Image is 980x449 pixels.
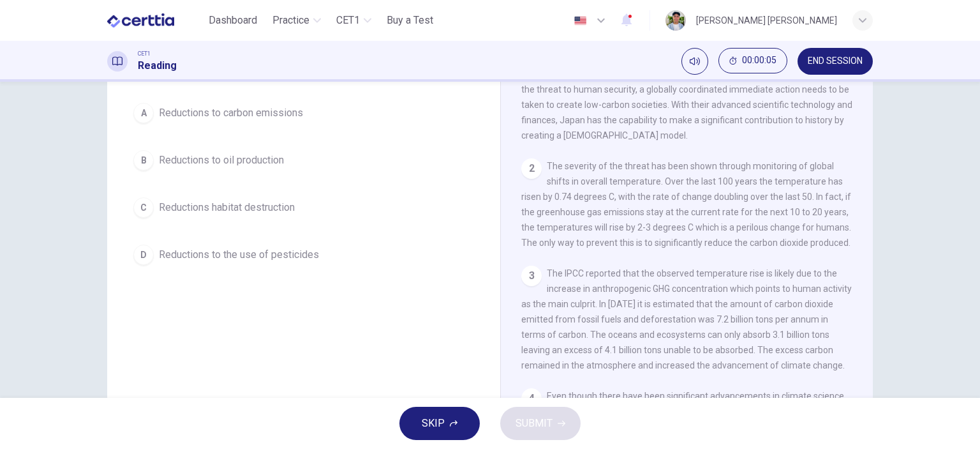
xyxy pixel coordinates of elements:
[718,48,787,73] button: 00:00:05
[521,161,851,248] span: The severity of the threat has been shown through monitoring of global shifts in overall temperat...
[133,150,154,171] div: B
[718,48,787,75] div: Hide
[521,158,542,179] div: 2
[808,56,863,66] span: END SESSION
[681,48,708,75] div: Mute
[138,58,177,73] h1: Reading
[128,97,480,129] button: AReductions to carbon emissions
[159,247,319,263] span: Reductions to the use of pesticides
[382,9,438,32] button: Buy a Test
[128,144,480,176] button: BReductions to oil production
[399,407,480,440] button: SKIP
[521,268,852,370] span: The IPCC reported that the observed temperature rise is likely due to the increase in anthropogen...
[387,13,433,28] span: Buy a Test
[331,9,376,32] button: CET1
[133,245,154,265] div: D
[159,200,295,215] span: Reductions habitat destruction
[267,9,326,32] button: Practice
[138,49,151,58] span: CET1
[133,197,154,218] div: C
[521,266,542,286] div: 3
[665,10,686,31] img: Profile picture
[336,13,360,28] span: CET1
[422,415,445,432] span: SKIP
[798,48,873,75] button: END SESSION
[572,16,588,26] img: en
[128,192,480,224] button: CReductions habitat destruction
[159,105,303,121] span: Reductions to carbon emissions
[696,13,837,28] div: [PERSON_NAME] [PERSON_NAME]
[159,153,284,168] span: Reductions to oil production
[272,13,309,28] span: Practice
[128,239,480,271] button: DReductions to the use of pesticides
[133,103,154,123] div: A
[107,8,174,33] img: CERTTIA logo
[742,56,776,66] span: 00:00:05
[204,9,262,32] button: Dashboard
[107,8,204,33] a: CERTTIA logo
[209,13,257,28] span: Dashboard
[521,388,542,409] div: 4
[521,38,852,141] span: The awarding of the Nobel Peace Prize to the International Panel on Climate Change (IPCC) signifi...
